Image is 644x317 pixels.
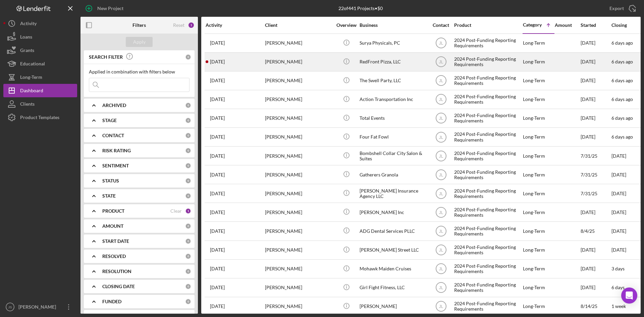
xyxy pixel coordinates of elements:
button: Product Templates [3,111,77,124]
div: 22 of 441 Projects • $0 [338,6,383,11]
div: The Swell Party, LLC [360,72,427,90]
div: 0 [185,163,191,169]
b: RESOLUTION [102,269,131,274]
time: 2025-07-30 18:19 [210,115,225,121]
text: JL [439,210,443,215]
b: START DATE [102,239,129,244]
time: 2025-08-11 12:20 [210,59,225,64]
div: Long-Term [523,260,554,278]
div: Long-Term [523,241,554,259]
div: Export [609,2,624,15]
button: Export [603,2,641,15]
div: Applied in combination with filters below [89,69,190,74]
div: 2024 Post-Funding Reporting Requirements [454,147,521,165]
div: 1 [185,208,191,214]
div: [DATE] [581,203,611,221]
div: Long-Term [523,203,554,221]
div: [PERSON_NAME] [360,298,427,315]
div: 7/31/25 [581,147,611,165]
b: CONTACT [102,133,124,138]
time: 6 days ago [611,134,633,140]
text: JL [439,116,443,121]
div: [DATE] [581,260,611,278]
div: [PERSON_NAME] Insurance Agency LLC [360,184,427,202]
div: Business [360,22,427,28]
div: 0 [185,223,191,229]
div: Clear [170,208,182,214]
text: JL [439,60,443,64]
time: 6 days ago [611,96,633,102]
div: Total Events [360,109,427,127]
time: 6 days ago [611,77,633,83]
div: Long-Term [523,184,554,202]
div: [PERSON_NAME] Inc [360,203,427,221]
button: Educational [3,57,77,70]
time: 2025-07-30 20:52 [210,134,225,140]
button: Clients [3,97,77,111]
div: Long-Term [523,298,554,315]
div: Started [581,22,611,28]
text: JS [8,305,12,309]
time: 2025-08-08 18:12 [210,266,225,271]
button: Grants [3,44,77,57]
button: Long-Term [3,70,77,84]
div: 8/4/25 [581,222,611,240]
div: [PERSON_NAME] [265,260,332,278]
div: Long-Term [523,279,554,297]
div: Client [265,22,332,28]
div: Long-Term [523,109,554,127]
div: [PERSON_NAME] [265,34,332,52]
div: 2024 Post-Funding Reporting Requirements [454,241,521,259]
div: Contact [428,22,453,28]
a: Loans [3,30,77,44]
div: 2024 Post-Funding Reporting Requirements [454,72,521,90]
time: 6 days ago [611,115,633,121]
text: JL [439,172,443,177]
div: Amount [555,22,580,28]
b: AMOUNT [102,223,123,229]
div: Activity [206,22,264,28]
b: RESOLVED [102,254,126,259]
time: [DATE] [611,153,626,159]
div: [PERSON_NAME] Street LLC [360,241,427,259]
b: FUNDED [102,299,121,304]
b: SEARCH FILTER [89,54,123,60]
div: 0 [185,178,191,184]
div: Educational [20,57,45,72]
time: [DATE] [611,209,626,215]
button: Dashboard [3,84,77,97]
div: Long-Term [523,147,554,165]
text: JL [439,285,443,290]
div: [DATE] [581,53,611,71]
text: JL [439,248,443,253]
div: Long-Term [523,91,554,108]
div: [PERSON_NAME] [265,109,332,127]
div: 2024 Post-Funding Reporting Requirements [454,260,521,278]
div: Category [523,22,542,28]
div: Long-Term [523,128,554,146]
div: 2024 Post-Funding Reporting Requirements [454,109,521,127]
text: JL [439,97,443,102]
b: PRODUCT [102,208,124,214]
div: 0 [185,283,191,289]
div: 0 [185,148,191,154]
time: 3 days [611,266,625,271]
b: CLOSING DATE [102,284,135,289]
time: [DATE] [611,247,626,253]
div: ADG Dental Services PLLC [360,222,427,240]
text: JL [439,78,443,83]
text: JL [439,135,443,140]
div: 0 [185,54,191,60]
div: 0 [185,102,191,108]
div: Long-Term [523,53,554,71]
time: 2025-08-14 19:12 [210,304,225,309]
div: Open Intercom Messenger [621,287,637,304]
div: [DATE] [581,279,611,297]
div: 2024 Post-Funding Reporting Requirements [454,166,521,183]
time: 2025-08-11 19:44 [210,285,225,290]
div: Gatherers Granola [360,166,427,183]
time: 2025-07-30 16:36 [210,97,225,102]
